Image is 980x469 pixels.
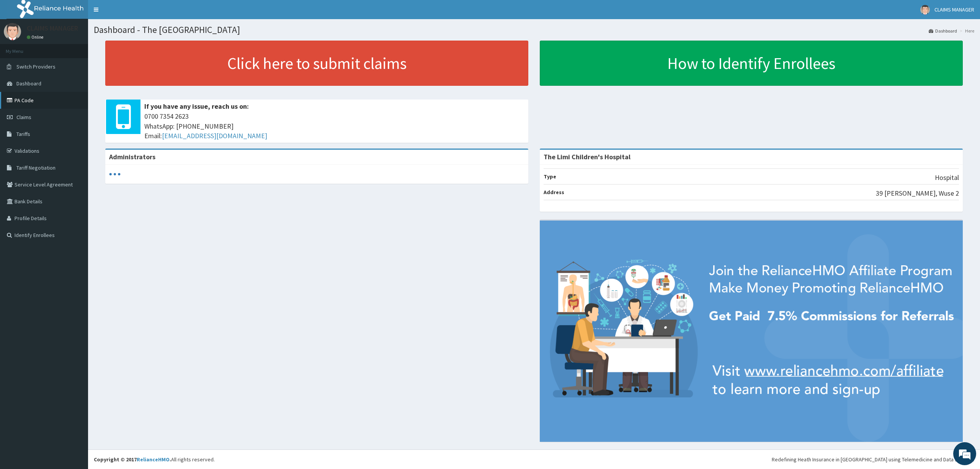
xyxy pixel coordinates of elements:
img: User Image [4,23,21,40]
b: If you have any issue, reach us on: [144,102,249,111]
p: CLAIMS MANAGER [27,25,78,32]
a: Click here to submit claims [105,41,528,86]
p: 39 [PERSON_NAME], Wuse 2 [876,188,959,198]
span: Tariffs [16,131,30,137]
img: User Image [920,5,930,15]
a: How to Identify Enrollees [540,41,963,86]
a: [EMAIL_ADDRESS][DOMAIN_NAME] [162,131,267,140]
span: Dashboard [16,80,41,87]
div: Redefining Heath Insurance in [GEOGRAPHIC_DATA] using Telemedicine and Data Science! [772,456,974,463]
li: Here [958,28,974,34]
img: provider-team-banner.png [540,221,963,442]
a: RelianceHMO [137,456,170,463]
span: Tariff Negotiation [16,164,56,171]
svg: audio-loading [109,168,121,180]
a: Online [27,34,45,40]
b: Administrators [109,152,155,161]
b: Type [544,173,556,180]
a: Dashboard [929,28,957,34]
span: CLAIMS MANAGER [934,6,974,13]
p: Hospital [935,173,959,183]
b: Address [544,189,564,196]
footer: All rights reserved. [88,449,980,469]
span: 0700 7354 2623 WhatsApp: [PHONE_NUMBER] Email: [144,111,524,141]
span: Claims [16,114,31,121]
span: Switch Providers [16,63,56,70]
strong: Copyright © 2017 . [94,456,171,463]
h1: Dashboard - The [GEOGRAPHIC_DATA] [94,25,974,35]
strong: The Limi Children's Hospital [544,152,630,161]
